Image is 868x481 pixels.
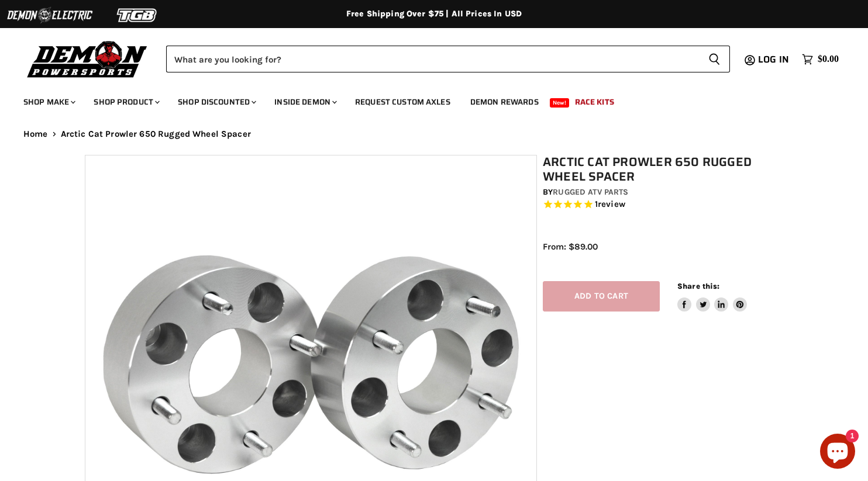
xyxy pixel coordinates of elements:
h1: Arctic Cat Prowler 650 Rugged Wheel Spacer [543,155,789,184]
a: Request Custom Axles [346,90,459,114]
img: TGB Logo 2 [94,4,181,26]
span: Rated 5.0 out of 5 stars 1 reviews [543,199,789,211]
a: Shop Product [85,90,167,114]
span: From: $89.00 [543,241,598,252]
a: Log in [753,54,796,65]
span: Log in [758,52,789,67]
input: Search [166,46,699,72]
a: Home [23,129,48,139]
span: New! [550,98,570,108]
form: Product [166,46,730,72]
aside: Share this: [677,281,747,312]
span: Share this: [677,282,719,290]
a: Shop Discounted [169,90,263,114]
a: Rugged ATV Parts [553,187,628,197]
a: Inside Demon [266,90,344,114]
a: Demon Rewards [461,90,547,114]
a: Race Kits [566,90,623,114]
a: Shop Make [15,90,82,114]
span: 1 reviews [595,199,625,210]
span: $0.00 [818,54,839,65]
ul: Main menu [15,85,836,114]
img: Demon Powersports [23,38,151,79]
a: $0.00 [796,51,845,68]
img: Demon Electric Logo 2 [6,4,94,26]
span: Arctic Cat Prowler 650 Rugged Wheel Spacer [61,129,251,139]
span: review [598,199,625,210]
button: Search [699,46,730,72]
inbox-online-store-chat: Shopify online store chat [817,434,859,472]
div: by [543,186,789,199]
